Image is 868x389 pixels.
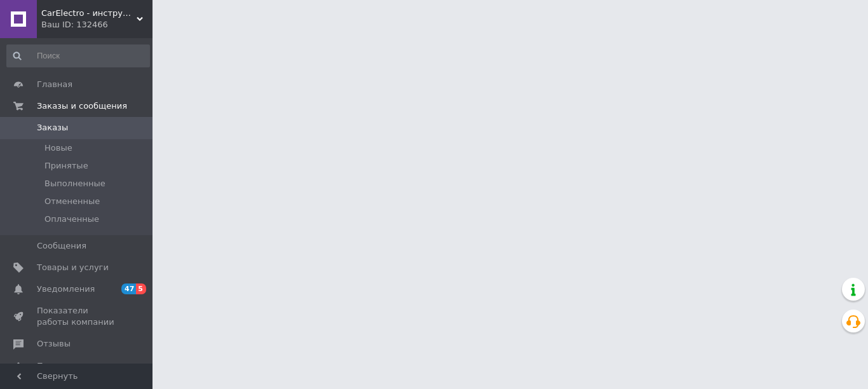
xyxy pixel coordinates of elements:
span: Отзывы [37,338,71,350]
span: Заказы и сообщения [37,100,127,112]
span: Выполненные [44,178,105,189]
span: Принятые [44,160,88,172]
span: CarElectro - инструмент и оборудование для автосервиса [41,8,137,19]
span: Товары и услуги [37,262,109,273]
span: Покупатели [37,360,89,372]
span: Главная [37,79,72,90]
span: Показатели работы компании [37,305,118,328]
div: Ваш ID: 132466 [41,19,153,31]
input: Поиск [6,44,150,67]
span: Уведомления [37,283,95,295]
span: Новые [44,142,72,154]
span: 5 [136,283,146,294]
span: Отмененные [44,196,100,207]
span: 47 [121,283,136,294]
span: Заказы [37,122,68,133]
span: Сообщения [37,240,86,252]
span: Оплаченные [44,214,99,225]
